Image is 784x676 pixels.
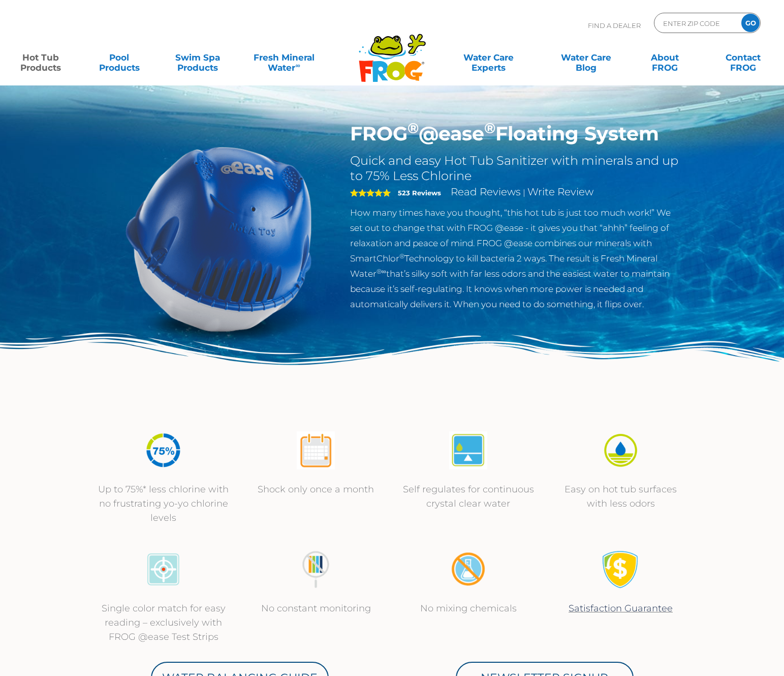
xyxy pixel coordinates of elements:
[523,188,525,197] span: |
[89,47,150,68] a: PoolProducts
[402,601,535,615] p: No mixing chemicals
[350,189,391,197] span: 5
[10,47,71,68] a: Hot TubProducts
[588,13,641,38] p: Find A Dealer
[98,482,230,525] p: Up to 75%* less chlorine with no frustrating yo-yo chlorine levels
[103,122,335,355] img: hot-tub-product-atease-system.png
[353,20,431,82] img: Frog Products Logo
[555,482,687,511] p: Easy on hot tub surfaces with less odors
[295,62,300,69] sup: ∞
[556,47,617,68] a: Water CareBlog
[350,153,682,184] h2: Quick and easy Hot Tub Sanitizer with minerals and up to 75% Less Chlorine
[350,122,682,145] h1: FROG @ease Floating System
[449,550,487,589] img: no-mixing1
[741,14,760,32] input: GO
[144,431,182,469] img: icon-atease-75percent-less
[527,186,593,198] a: Write Review
[451,186,521,198] a: Read Reviews
[250,482,382,496] p: Shock only once a month
[713,47,774,68] a: ContactFROG
[399,252,404,260] sup: ®
[569,603,673,614] a: Satisfaction Guarantee
[246,47,322,68] a: Fresh MineralWater∞
[297,431,335,469] img: atease-icon-shock-once
[377,268,386,275] sup: ®∞
[350,205,682,312] p: How many times have you thought, “this hot tub is just too much work!” We set out to change that ...
[398,189,441,197] strong: 523 Reviews
[634,47,695,68] a: AboutFROG
[484,119,495,137] sup: ®
[167,47,228,68] a: Swim SpaProducts
[402,482,535,511] p: Self regulates for continuous crystal clear water
[449,431,487,469] img: atease-icon-self-regulates
[407,119,419,137] sup: ®
[602,550,640,589] img: Satisfaction Guarantee Icon
[250,601,382,615] p: No constant monitoring
[297,550,335,589] img: no-constant-monitoring1
[98,601,230,644] p: Single color match for easy reading – exclusively with FROG @ease Test Strips
[144,550,182,589] img: icon-atease-color-match
[439,47,538,68] a: Water CareExperts
[602,431,640,469] img: icon-atease-easy-on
